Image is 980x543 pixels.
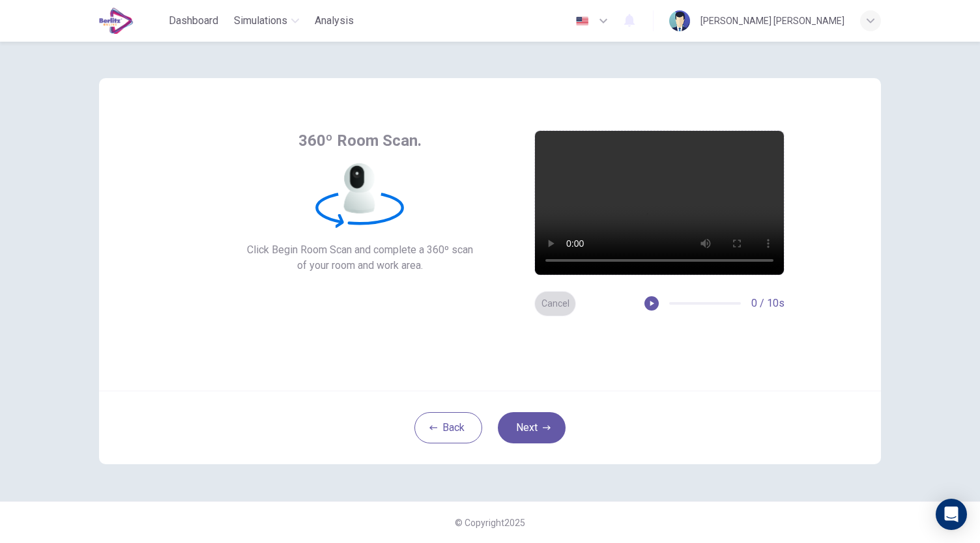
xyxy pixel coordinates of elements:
[310,9,359,33] button: Analysis
[455,518,525,528] span: © Copyright 2025
[247,242,473,258] span: Click Begin Room Scan and complete a 360º scan
[229,9,304,33] button: Simulations
[234,13,287,29] span: Simulations
[700,13,844,29] div: [PERSON_NAME] [PERSON_NAME]
[247,258,473,273] span: of your room and work area.
[574,16,590,26] img: en
[751,296,785,311] span: 0 / 10s
[669,10,690,31] img: Profile picture
[498,412,566,443] button: Next
[315,13,354,29] span: Analysis
[414,412,482,443] button: Back
[164,9,223,33] button: Dashboard
[936,499,967,530] div: Open Intercom Messenger
[99,8,134,34] img: EduSynch logo
[99,8,164,34] a: EduSynch logo
[298,130,422,151] span: 360º Room Scan.
[534,291,576,316] button: Cancel
[169,13,218,29] span: Dashboard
